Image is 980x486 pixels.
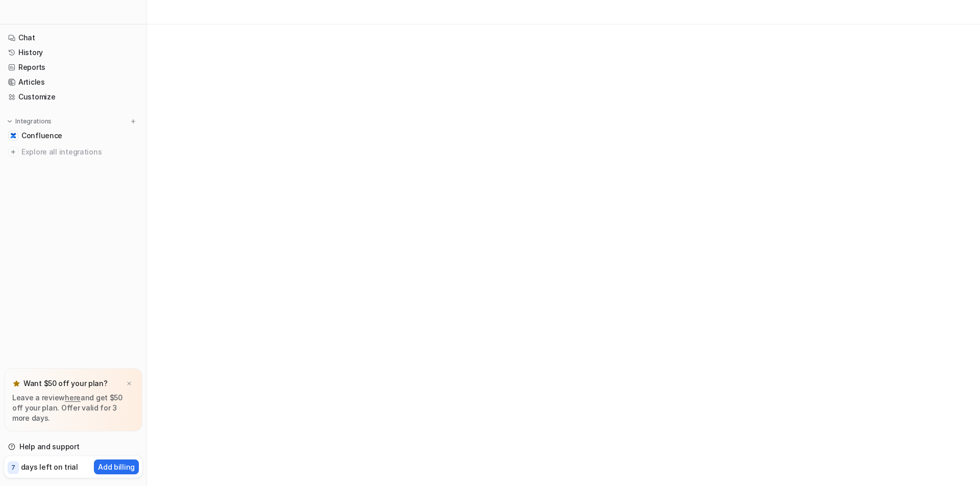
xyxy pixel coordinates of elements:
p: Want $50 off your plan? [23,378,108,389]
a: Help and support [4,440,142,454]
p: Integrations [15,117,52,125]
a: ConfluenceConfluence [4,129,142,143]
a: Customize [4,90,142,104]
img: x [126,380,132,387]
a: here [65,393,81,402]
button: Integrations [4,116,55,126]
img: menu_add.svg [130,118,137,125]
a: Reports [4,60,142,74]
a: Chat [4,31,142,45]
img: star [12,379,20,388]
a: Explore all integrations [4,145,142,159]
a: Articles [4,75,142,89]
p: days left on trial [21,462,78,472]
img: expand menu [6,118,13,125]
img: Confluence [10,133,16,139]
p: 7 [11,463,15,472]
p: Leave a review and get $50 off your plan. Offer valid for 3 more days. [12,393,134,423]
p: Add billing [98,462,135,472]
span: Explore all integrations [21,144,138,160]
a: History [4,45,142,60]
img: explore all integrations [8,147,18,157]
button: Add billing [94,459,139,474]
span: Confluence [21,131,62,141]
